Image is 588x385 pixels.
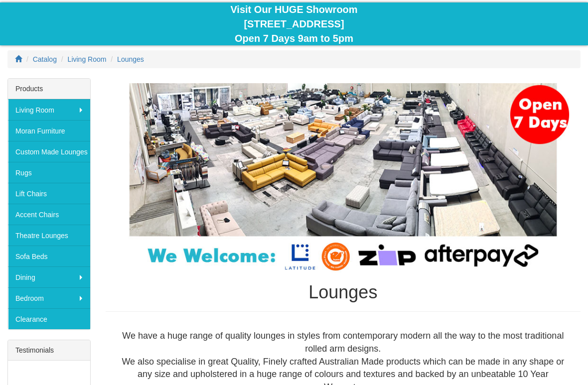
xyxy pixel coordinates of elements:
[106,83,581,272] img: Lounges
[117,55,144,63] a: Lounges
[8,246,90,266] a: Sofa Beds
[8,162,90,183] a: Rugs
[8,79,90,99] div: Products
[8,120,90,141] a: Moran Furniture
[8,183,90,204] a: Lift Chairs
[8,308,90,329] a: Clearance
[8,204,90,225] a: Accent Chairs
[8,266,90,287] a: Dining
[7,2,581,45] div: Visit Our HUGE Showroom [STREET_ADDRESS] Open 7 Days 9am to 5pm
[8,141,90,162] a: Custom Made Lounges
[8,287,90,308] a: Bedroom
[8,99,90,120] a: Living Room
[8,225,90,246] a: Theatre Lounges
[68,55,107,63] a: Living Room
[8,340,90,361] div: Testimonials
[33,55,57,63] a: Catalog
[106,282,581,302] h1: Lounges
